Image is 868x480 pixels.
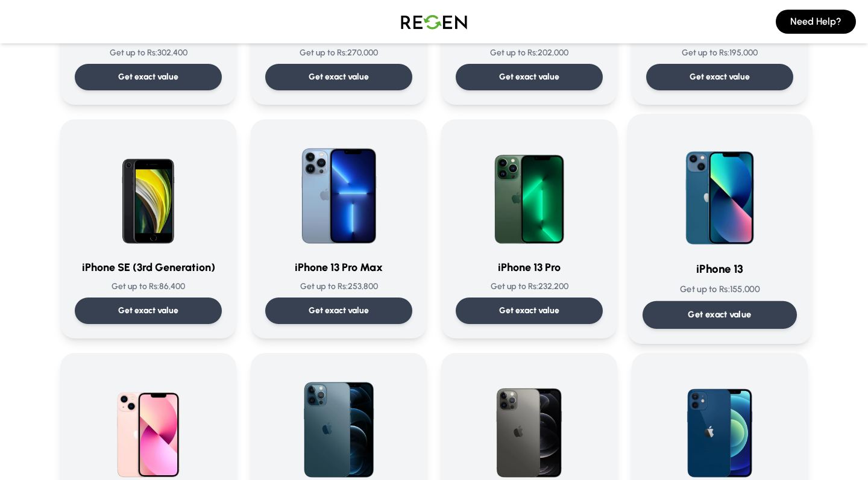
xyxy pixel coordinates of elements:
p: Get up to Rs: 302,400 [75,47,222,59]
p: Get up to Rs: 195,000 [646,47,793,59]
p: Get up to Rs: 270,000 [265,47,412,59]
p: Get exact value [309,71,369,83]
h3: iPhone 13 Pro Max [265,259,412,276]
button: Need Help? [776,10,856,34]
p: Get up to Rs: 232,200 [456,281,603,293]
img: iPhone 13 [659,129,781,251]
p: Get exact value [499,71,559,83]
p: Get exact value [118,305,178,317]
p: Get exact value [690,71,750,83]
p: Get exact value [309,305,369,317]
h3: iPhone SE (3rd Generation) [75,259,222,276]
img: iPhone SE (3rd Generation) [90,134,206,249]
h3: iPhone 13 [643,261,797,278]
p: Get up to Rs: 155,000 [643,283,797,296]
p: Get up to Rs: 202,000 [456,47,603,59]
h3: iPhone 13 Pro [456,259,603,276]
img: iPhone 13 Pro Max [281,134,397,249]
img: iPhone 13 Pro [471,134,587,249]
p: Get exact value [499,305,559,317]
p: Get exact value [118,71,178,83]
img: Logo [392,5,476,39]
p: Get up to Rs: 86,400 [75,281,222,293]
p: Get up to Rs: 253,800 [265,281,412,293]
p: Get exact value [688,308,752,321]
